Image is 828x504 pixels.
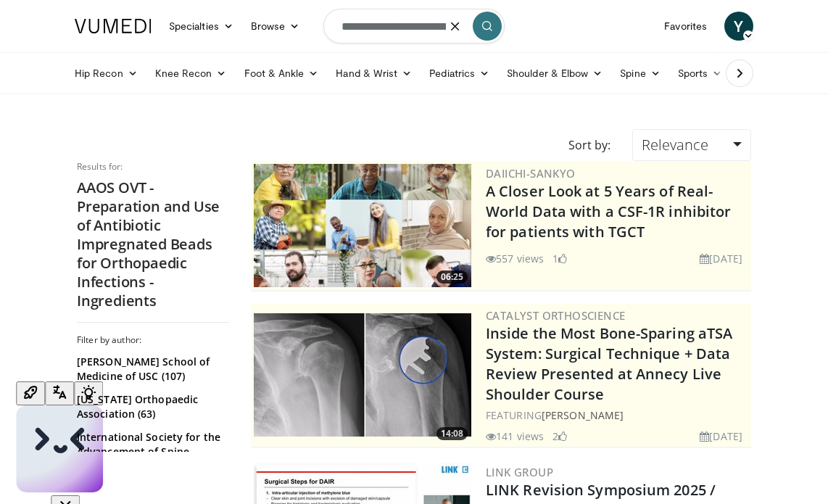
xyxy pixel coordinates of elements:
a: 14:08 [254,313,471,437]
a: Specialties [160,12,242,41]
a: [PERSON_NAME] [542,408,624,422]
img: 9f15458b-d013-4cfd-976d-a83a3859932f.300x170_q85_crop-smart_upscale.jpg [254,313,471,437]
div: FEATURING [486,408,748,423]
span: Relevance [642,135,708,154]
a: Foot & Ankle [236,59,328,88]
span: 06:25 [436,270,468,284]
a: International Society for the Advancement of Spine Surgery (56) [77,430,225,474]
a: Sports [669,59,732,88]
a: Hip Recon [66,59,146,88]
li: 141 views [486,429,544,444]
li: 2 [552,429,567,444]
li: 557 views [486,251,544,266]
div: Sort by: [558,129,621,161]
a: Browse [242,12,309,41]
h2: AAOS OVT - Preparation and Use of Antibiotic Impregnated Beads for Orthopaedic Infections - Ingre... [77,178,229,310]
a: [PERSON_NAME] School of Medicine of USC (107) [77,355,225,384]
a: Y [724,12,753,41]
h3: Filter by author: [77,334,229,346]
a: Inside the Most Bone-Sparing aTSA System: Surgical Technique + Data Review Presented at Annecy Li... [486,323,732,404]
a: Relevance [632,129,751,161]
input: Search topics, interventions [323,9,505,44]
span: 14:08 [436,427,468,440]
img: VuMedi Logo [75,19,152,33]
a: Favorites [655,12,716,41]
li: [DATE] [700,429,742,444]
a: 06:25 [254,164,471,287]
a: Catalyst OrthoScience [486,308,625,323]
img: 93c22cae-14d1-47f0-9e4a-a244e824b022.png.300x170_q85_crop-smart_upscale.jpg [254,164,471,287]
li: [DATE] [700,251,742,266]
a: Knee Recon [146,59,236,88]
a: Daiichi-Sankyo [486,166,576,181]
a: A Closer Look at 5 Years of Real-World Data with a CSF-1R inhibitor for patients with TGCT [486,181,731,241]
a: [US_STATE] Orthopaedic Association (63) [77,392,225,421]
a: Pediatrics [421,59,498,88]
a: Shoulder & Elbow [498,59,611,88]
a: LINK Group [486,465,553,479]
p: Results for: [77,161,229,173]
a: Spine [611,59,668,88]
a: Hand & Wrist [327,59,421,88]
li: 1 [552,251,567,266]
